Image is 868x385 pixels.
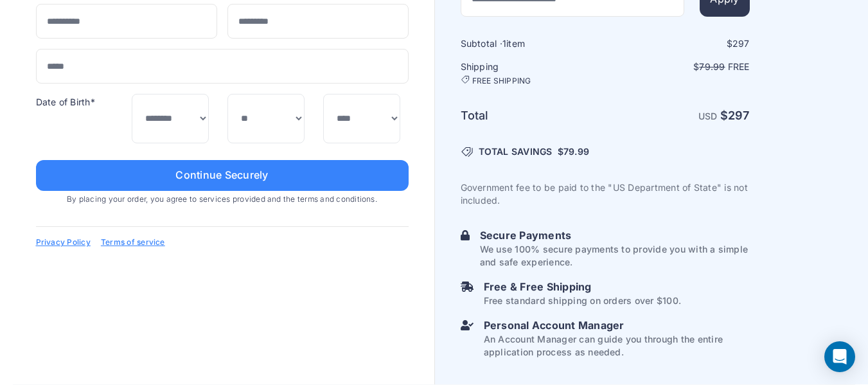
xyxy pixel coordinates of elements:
[502,38,506,49] span: 1
[484,279,681,294] h6: Free & Free Shipping
[728,109,750,122] span: 297
[461,60,604,86] h6: Shipping
[558,145,589,158] span: $
[484,333,750,359] p: An Account Manager can guide you through the entire application process as needed.
[720,109,750,122] strong: $
[607,37,750,50] div: $
[461,181,750,207] p: Government fee to be paid to the "US Department of State" is not included.
[36,191,409,208] span: By placing your order, you agree to services provided and the terms and conditions.
[480,243,750,269] p: We use 100% secure payments to provide you with a simple and safe experience.
[699,61,725,72] span: 79.99
[732,38,750,49] span: 297
[824,341,855,372] div: Open Intercom Messenger
[480,228,750,243] h6: Secure Payments
[484,318,750,333] h6: Personal Account Manager
[36,96,95,107] label: Date of Birth*
[563,146,589,157] span: 79.99
[461,37,604,50] h6: Subtotal · item
[461,107,604,125] h6: Total
[728,61,750,72] span: Free
[698,111,718,121] span: USD
[472,76,531,86] span: FREE SHIPPING
[479,145,553,158] span: TOTAL SAVINGS
[36,237,91,247] a: Privacy Policy
[36,160,409,191] button: Continue Securely
[484,294,681,307] p: Free standard shipping on orders over $100.
[607,60,750,73] p: $
[101,237,165,247] a: Terms of service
